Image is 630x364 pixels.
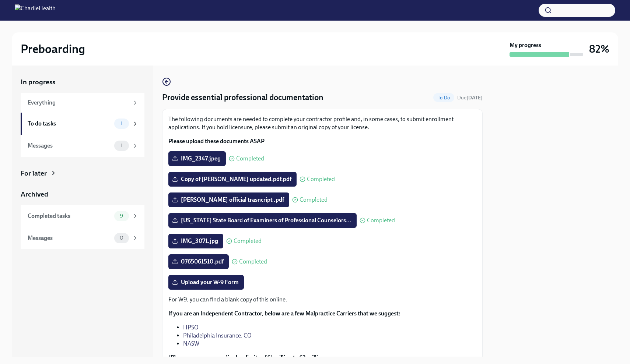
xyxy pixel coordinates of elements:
a: To do tasks1 [21,113,144,135]
div: Messages [28,142,111,150]
span: Completed [300,197,328,203]
div: For later [21,169,47,178]
span: Due [457,95,483,101]
label: [PERSON_NAME] official trasncript .pdf [168,192,289,207]
span: [PERSON_NAME] official trasncript .pdf [174,196,284,204]
strong: Please upload these documents ASAP [168,138,265,145]
strong: If you are an Independent Contractor, below are a few Malpractice Carriers that we suggest: [168,310,400,317]
span: 0765061510.pdf [174,258,224,265]
a: Messages0 [21,227,144,249]
a: For later [21,169,144,178]
div: Completed tasks [28,212,111,220]
span: Completed [307,176,335,182]
a: Archived [21,190,144,199]
label: IMG_3071.jpg [168,234,223,248]
label: [US_STATE] State Board of Examiners of Professional Counselors... [168,213,357,228]
span: 1 [116,121,127,126]
span: 0 [115,235,128,241]
span: Upload your W-9 Form [174,279,239,286]
div: Everything [28,99,129,107]
span: October 6th, 2025 08:00 [457,94,483,101]
strong: Please ensure your policy has limits of $1 million to $3 million [171,354,325,361]
span: Completed [234,238,262,244]
label: Copy of [PERSON_NAME] updated.pdf.pdf [168,172,297,187]
span: Completed [236,156,264,162]
a: In progress [21,77,144,87]
h2: Preboarding [21,42,85,56]
a: Completed tasks9 [21,205,144,227]
p: The following documents are needed to complete your contractor profile and, in some cases, to sub... [168,115,476,131]
img: CharlieHealth [15,4,56,16]
div: Messages [28,234,111,242]
a: Everything [21,93,144,113]
span: IMG_2347.jpeg [174,155,221,162]
label: Upload your W-9 Form [168,275,244,290]
span: 9 [115,213,127,219]
span: [US_STATE] State Board of Examiners of Professional Counselors... [174,217,351,224]
label: IMG_2347.jpeg [168,151,226,166]
h4: Provide essential professional documentation [162,92,323,103]
span: IMG_3071.jpg [174,237,218,245]
a: Messages1 [21,135,144,157]
h3: 82% [589,42,609,56]
a: Philadelphia Insurance. CO [183,332,252,339]
div: To do tasks [28,120,111,128]
span: Completed [239,259,267,265]
span: Copy of [PERSON_NAME] updated.pdf.pdf [174,176,291,183]
strong: [DATE] [466,95,483,101]
span: To Do [433,95,454,100]
a: NASW [183,340,199,347]
span: Completed [367,218,395,223]
label: 0765061510.pdf [168,254,229,269]
a: HPSO [183,324,199,331]
p: For W9, you can find a blank copy of this online. [168,296,476,304]
span: 1 [116,143,127,148]
strong: My progress [510,41,541,49]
